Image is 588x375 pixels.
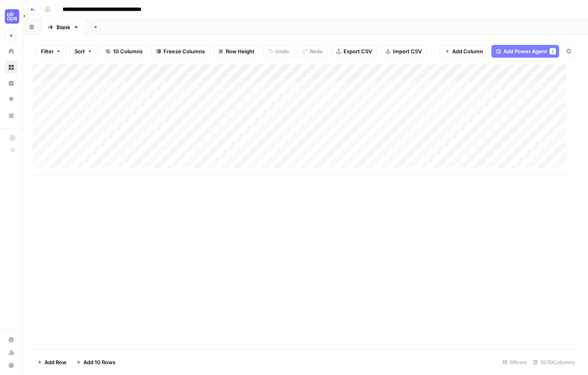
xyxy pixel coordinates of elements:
[41,47,54,55] span: Filter
[5,93,18,106] a: Opportunities
[550,48,556,54] div: 2
[530,356,578,369] div: 10/10 Columns
[344,47,372,55] span: Export CSV
[36,45,66,58] button: Filter
[226,47,255,55] span: Row Height
[83,358,115,366] span: Add 10 Rows
[164,47,205,55] span: Freeze Columns
[113,47,143,55] span: 10 Columns
[71,356,120,369] button: Add 10 Rows
[275,47,289,55] span: Undo
[5,6,18,26] button: Workspace: Cohort 5
[41,19,86,35] a: Blank
[452,47,483,55] span: Add Column
[44,358,67,366] span: Add Row
[5,333,18,346] a: Settings
[297,45,328,58] button: Redo
[491,45,559,58] button: Add Power Agent2
[57,23,70,31] div: Blank
[5,359,18,372] button: Help + Support
[69,45,97,58] button: Sort
[5,77,18,90] a: Insights
[75,47,85,55] span: Sort
[5,346,18,359] a: Usage
[32,356,71,369] button: Add Row
[552,48,554,54] span: 2
[5,109,18,122] a: Your Data
[263,45,294,58] button: Undo
[503,47,547,55] span: Add Power Agent
[331,45,377,58] button: Export CSV
[151,45,210,58] button: Freeze Columns
[440,45,488,58] button: Add Column
[380,45,427,58] button: Import CSV
[5,9,19,24] img: Cohort 5 Logo
[499,356,530,369] div: 6 Rows
[101,45,148,58] button: 10 Columns
[393,47,422,55] span: Import CSV
[5,45,18,58] a: Home
[213,45,260,58] button: Row Height
[5,61,18,74] a: Browse
[310,47,323,55] span: Redo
